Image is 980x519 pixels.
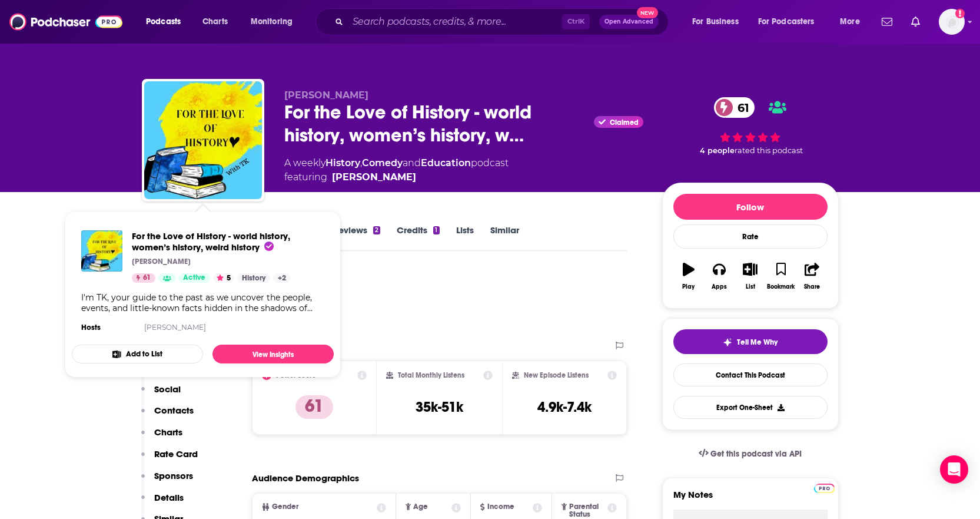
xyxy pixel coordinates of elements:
button: 5 [213,273,234,283]
span: Podcasts [146,14,181,30]
button: Export One-Sheet [673,396,828,419]
span: Charts [202,14,228,30]
h3: 4.9k-7.4k [537,398,592,416]
a: Show notifications dropdown [906,12,925,32]
a: Charts [195,12,235,31]
a: Pro website [814,482,835,493]
a: View Insights [212,345,334,363]
h3: 35k-51k [416,398,463,416]
button: Apps [704,255,735,297]
div: Apps [712,283,727,290]
h2: Total Monthly Listens [398,371,464,379]
span: New [637,7,658,18]
a: For the Love of History - world history, women’s history, weird history [132,230,324,253]
span: For Business [692,14,739,30]
img: Podchaser - Follow, Share and Rate Podcasts [9,11,122,33]
p: Social [154,384,181,395]
span: For Podcasters [758,14,815,30]
button: Add to List [72,345,203,363]
div: 1 [433,226,439,234]
button: tell me why sparkleTell Me Why [673,329,828,354]
span: Logged in as calellac [939,9,965,35]
button: open menu [684,12,753,31]
a: Lists [456,224,474,252]
a: Get this podcast via API [689,439,812,468]
p: Details [154,492,184,503]
svg: Add a profile image [955,9,965,18]
span: Age [413,503,428,511]
a: 61 [714,97,755,118]
a: Similar [490,224,519,252]
div: Rate [673,224,828,249]
div: A weekly podcast [284,156,509,184]
img: For the Love of History - world history, women’s history, weird history [81,230,122,272]
div: Share [804,283,820,290]
span: Tell Me Why [737,338,778,347]
button: List [735,255,765,297]
button: Details [141,492,184,514]
button: Sponsors [141,470,193,492]
span: Ctrl K [562,14,590,29]
a: Show notifications dropdown [877,12,897,32]
span: Open Advanced [604,19,653,25]
button: Rate Card [141,448,198,470]
p: Charts [154,427,182,438]
a: Reviews2 [333,224,380,252]
p: Sponsors [154,470,193,481]
a: [PERSON_NAME] [144,323,206,332]
h4: Hosts [81,323,101,332]
input: Search podcasts, credits, & more... [348,12,562,31]
span: and [403,157,421,168]
label: My Notes [673,489,828,510]
img: For the Love of History - world history, women’s history, weird history [144,81,262,199]
span: Get this podcast via API [710,449,802,459]
a: Education [421,157,471,168]
div: Play [682,283,695,290]
span: 4 people [700,146,735,155]
p: [PERSON_NAME] [132,257,191,266]
div: 2 [373,226,380,234]
span: Monitoring [251,14,293,30]
button: Bookmark [766,255,796,297]
img: tell me why sparkle [723,338,732,347]
img: Podchaser Pro [814,484,835,493]
span: featuring [284,170,509,184]
p: Contacts [154,405,194,416]
button: Show profile menu [939,9,965,35]
span: rated this podcast [735,146,803,155]
button: open menu [138,12,196,31]
a: Tehya Nakamura [332,170,416,184]
a: Credits1 [397,224,439,252]
button: open menu [750,12,832,31]
a: History [325,157,360,168]
button: open menu [832,12,875,31]
button: Open AdvancedNew [599,15,659,29]
span: Active [183,272,205,284]
h2: New Episode Listens [524,371,589,379]
span: 61 [143,272,151,284]
a: Active [178,273,210,283]
button: Charts [141,427,182,448]
img: User Profile [939,9,965,35]
div: Search podcasts, credits, & more... [327,8,680,35]
p: 61 [295,395,333,419]
span: , [360,157,362,168]
a: History [237,273,270,283]
a: Comedy [362,157,403,168]
div: 61 4 peoplerated this podcast [662,90,839,163]
p: Rate Card [154,448,198,460]
h2: Audience Demographics [252,472,359,484]
button: Share [796,255,827,297]
span: Parental Status [569,503,606,518]
a: Contact This Podcast [673,363,828,386]
div: I'm TK, your guide to the past as we uncover the people, events, and little-known facts hidden in... [81,292,324,313]
a: +2 [273,273,291,283]
div: Bookmark [767,283,795,290]
span: Gender [272,503,298,511]
a: 61 [132,273,155,283]
span: For the Love of History - world history, women’s history, weird history [132,230,290,253]
button: Contacts [141,405,194,427]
